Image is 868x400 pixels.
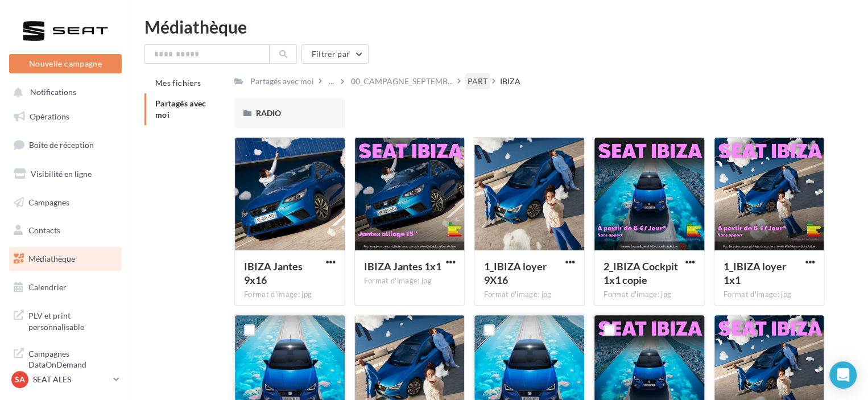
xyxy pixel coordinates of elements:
a: Opérations [7,105,124,129]
a: SA SEAT ALES [9,369,122,390]
span: Campagnes DataOnDemand [28,346,117,370]
div: Médiathèque [144,18,854,35]
span: SA [15,374,25,385]
a: Visibilité en ligne [7,162,124,186]
a: Boîte de réception [7,133,124,157]
span: 00_CAMPAGNE_SEPTEMB... [351,76,453,87]
span: RADIO [256,108,281,118]
span: Visibilité en ligne [31,169,92,179]
span: 1_IBIZA loyer 1x1 [724,260,786,286]
a: Calendrier [7,275,124,299]
a: PLV et print personnalisable [7,303,124,337]
span: Notifications [30,88,76,97]
span: Calendrier [28,282,67,292]
div: Format d'image: jpg [244,290,336,300]
div: IBIZA [500,76,520,87]
span: 2_IBIZA Cockpit 1x1 copie [604,260,678,286]
div: PART [468,76,487,87]
button: Nouvelle campagne [9,54,122,73]
button: Filtrer par [301,44,369,64]
a: Campagnes DataOnDemand [7,341,124,375]
span: IBIZA Jantes 1x1 [364,260,441,273]
span: Médiathèque [28,254,75,263]
span: 1_IBIZA loyer 9X16 [483,260,546,286]
a: Contacts [7,218,124,242]
span: Boîte de réception [29,140,94,150]
span: IBIZA Jantes 9x16 [244,260,303,286]
div: Format d'image: jpg [724,290,815,300]
span: Opérations [30,112,69,121]
div: Format d'image: jpg [364,276,456,286]
div: Open Intercom Messenger [829,361,857,389]
span: Campagnes [28,197,69,207]
span: PLV et print personnalisable [28,308,117,332]
div: Partagés avec moi [250,76,314,87]
a: Médiathèque [7,247,124,271]
span: Partagés avec moi [155,98,206,119]
div: Format d'image: jpg [604,290,695,300]
span: Mes fichiers [155,78,201,88]
div: ... [326,73,336,89]
p: SEAT ALES [33,374,109,385]
span: Contacts [28,225,60,235]
div: Format d'image: jpg [483,290,575,300]
a: Campagnes [7,191,124,215]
